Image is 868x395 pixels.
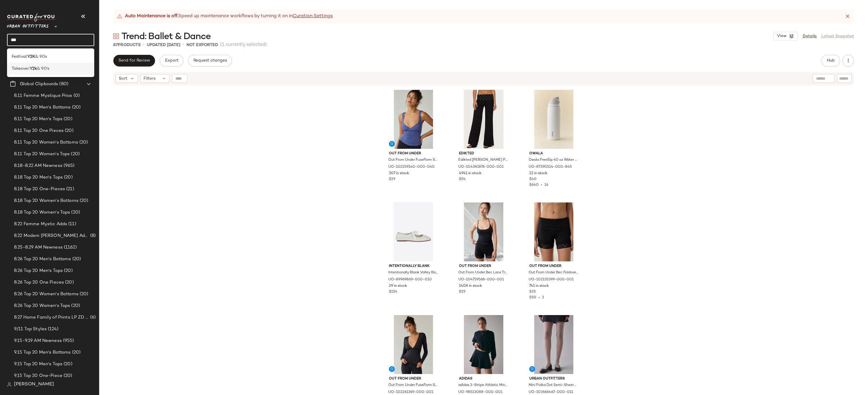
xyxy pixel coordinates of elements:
span: • [539,183,544,187]
span: (20) [63,268,73,274]
span: 8.27 Home Family of Prints LP ZD Adds [14,314,89,321]
span: 8.11 Top 20 Men's Bottoms [14,104,71,111]
span: 8.22 Modern [PERSON_NAME] Adds [14,233,89,239]
img: 87390514_845_b [525,90,583,149]
span: Edikted [459,151,508,156]
img: cfy_white_logo.C9jOOHJF.svg [7,13,57,22]
span: (20) [78,139,88,146]
span: 8.26 Top 20 Men's Bottoms [14,256,71,263]
span: UO-89969869-000-010 [388,277,432,282]
span: Global Clipboards [20,81,58,88]
span: Urban Outfitters [7,20,49,30]
span: Intentionally Blank [389,264,438,269]
img: 102261369_001_b [384,315,443,374]
span: $29 [459,289,465,295]
span: 8.11 Top 20 One Pieces [14,127,64,134]
span: UO-103666467-000-011 [529,390,573,395]
span: Filters [144,76,156,82]
span: 8.18 Top 20 Women's Tops [14,209,70,216]
span: $40 [529,177,537,182]
span: Export [165,58,178,63]
span: (11) [67,221,76,228]
span: 8.11 Top 20 Women's Bottoms [14,139,78,146]
span: 8.26 Top 20 One Pieces [14,279,64,286]
span: Hub [827,58,835,63]
span: (0) [72,92,80,99]
span: Out From Under [389,151,438,156]
span: (20) [70,209,80,216]
img: 104381876_001_m [454,90,513,149]
span: (20) [78,291,88,298]
span: (20) [63,174,73,181]
span: 8.26 Top 20 Women's Tops [14,303,70,309]
span: Out From Under [459,264,508,269]
span: 8.11 Top 20 Women's Tops [14,151,70,158]
b: Y2K [27,54,35,60]
span: 16 [544,183,548,187]
span: 1408 in stock [459,284,482,289]
span: (1 currently selected) [220,41,267,48]
span: UO-102135399-000-001 [529,277,574,282]
span: (1162) [63,244,77,251]
span: Urban Outfitters [529,376,579,382]
p: Not Exported [186,42,218,48]
span: Edikted [PERSON_NAME] Polka Dot Fold Over Pants in Black, Women's at Urban Outfitters [458,158,508,163]
span: (80) [58,81,68,88]
span: (955) [62,338,74,344]
span: (6) [89,314,96,321]
button: Export [160,55,183,67]
img: 89969869_010_m [384,202,443,261]
span: Festival: [12,54,27,60]
span: 29 in stock [389,284,407,289]
span: 87 [113,43,118,47]
span: (20) [64,279,74,286]
span: UO-104381876-000-001 [458,165,504,170]
img: 98513088_001_b [454,315,513,374]
span: 307 in stock [389,171,409,176]
span: 9.15-9.19 AM Newness [14,338,62,344]
span: [PERSON_NAME] [14,381,54,388]
span: Trend: Ballet & Dance [121,31,211,43]
span: (20) [78,197,88,204]
span: 22 in stock [529,171,547,176]
img: svg%3e [7,382,12,387]
img: 102259140_040_b [384,90,443,149]
span: Out From Under FuseForm Seamed Plunge Long Sleeve Top in Black, Women's at Urban Outfitters [388,383,438,388]
span: 8.18-8.22 AM Newness [14,162,62,169]
span: & 90's [37,66,49,72]
button: View [773,32,798,41]
span: UO-87390514-000-845 [529,165,572,170]
span: Owala FreeSip 40 oz Water Bottle in Shy Marshmellow at Urban Outfitters [529,158,578,163]
span: Out From Under FuseForm Seamed Plunge Tank Top in Blue, Women's at Urban Outfitters [388,158,438,163]
span: Mini Polka Dot Semi-Sheer Tights in Ivory, Women's at Urban Outfitters [529,383,578,388]
span: (8) [89,233,96,239]
span: adidas 3-Stripe Athletic Mini Skirt in Black, Women's at Urban Outfitters [458,383,508,388]
span: (21) [65,186,74,193]
span: Out From Under [389,376,438,382]
span: 8.25-8.29 AM Newness [14,244,63,251]
span: 9.15 Top 20 One-Piece [14,373,62,379]
span: 8.18 Top 20 Men's Tops [14,174,63,181]
button: Hub [821,55,840,67]
span: • [143,41,144,48]
span: Takeover: [12,66,30,72]
div: Products [113,42,141,48]
img: 104759568_001_b [454,202,513,261]
span: (20) [62,373,72,379]
img: svg%3e [113,33,119,39]
span: 9/11 Top Styles [14,326,47,333]
span: UO-102261369-000-001 [388,390,433,395]
span: (20) [62,116,72,123]
span: (20) [64,127,74,134]
span: Sort [119,76,127,82]
strong: Auto Maintenance is off. [125,13,178,20]
span: & 90s [35,54,47,60]
span: $54 [459,177,466,182]
span: Request changes [193,58,227,63]
span: (20) [71,349,81,356]
span: (20) [70,151,80,158]
span: 8.26 Top 20 Women's Bottoms [14,291,78,298]
span: Out From Under Bec Lace Trim Cropped Cami in Black, Women's at Urban Outfitters [458,270,508,275]
span: (20) [71,104,81,111]
span: (124) [47,326,58,333]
